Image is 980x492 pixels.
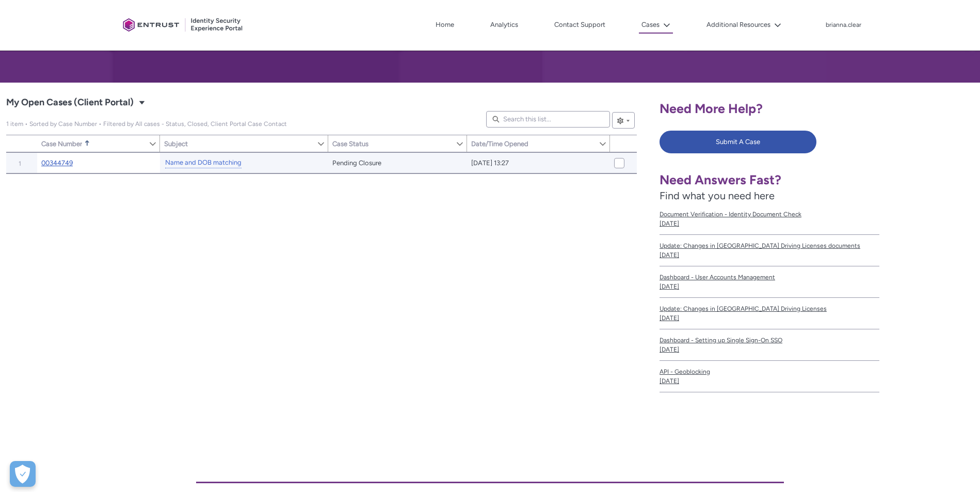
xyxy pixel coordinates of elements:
a: API - Geoblocking[DATE] [660,361,879,392]
span: [DATE] 13:27 [471,158,509,168]
a: Contact Support [552,17,608,33]
a: Case Status [328,135,456,152]
a: 00344749 [41,158,73,168]
a: Case Number [37,135,149,152]
span: API - Geoblocking [660,367,879,376]
button: Cases [639,17,673,34]
lightning-formatted-date-time: [DATE] [660,251,679,259]
button: Submit A Case [660,131,816,153]
button: Select a List View: Cases [136,96,148,108]
span: Pending Closure [332,158,381,168]
h1: Need Answers Fast? [660,172,879,188]
lightning-formatted-date-time: [DATE] [660,283,679,290]
a: Date/Time Opened [467,135,599,152]
lightning-formatted-date-time: [DATE] [660,314,679,322]
table: My Open Cases (Client Portal) [6,152,637,174]
span: Need More Help? [660,101,763,116]
button: Additional Resources [704,17,784,33]
p: brianna.clear [826,22,861,29]
a: Home [433,17,457,33]
span: Dashboard - Setting up Single Sign-On SSO [660,336,879,345]
lightning-formatted-date-time: [DATE] [660,346,679,353]
button: User Profile brianna.clear [825,19,862,29]
a: Subject [160,135,317,152]
input: Search this list... [486,111,610,128]
span: My Open Cases (Client Portal) [6,94,134,111]
span: Case Number [41,140,82,148]
button: List View Controls [612,112,635,129]
lightning-formatted-date-time: [DATE] [660,220,679,227]
a: Dashboard - User Accounts Management[DATE] [660,266,879,298]
span: Update: Changes in [GEOGRAPHIC_DATA] Driving Licenses [660,304,879,313]
span: Update: Changes in [GEOGRAPHIC_DATA] Driving Licenses documents [660,241,879,250]
div: My Open Cases (Client Portal)|Cases|List View [6,86,637,446]
span: My Open Cases (Client Portal) [6,120,287,128]
a: Update: Changes in [GEOGRAPHIC_DATA] Driving Licenses documents[DATE] [660,235,879,266]
div: Cookie Preferences [10,461,36,487]
span: Find what you need here [660,189,775,202]
a: Dashboard - Setting up Single Sign-On SSO[DATE] [660,329,879,361]
a: Update: Changes in [GEOGRAPHIC_DATA] Driving Licenses[DATE] [660,298,879,329]
button: Open Preferences [10,461,36,487]
a: Analytics, opens in new tab [488,17,521,33]
lightning-formatted-date-time: [DATE] [660,377,679,385]
span: Document Verification - Identity Document Check [660,210,879,219]
a: Document Verification - Identity Document Check[DATE] [660,203,879,235]
span: Dashboard - User Accounts Management [660,273,879,282]
a: Name and DOB matching [165,157,242,168]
